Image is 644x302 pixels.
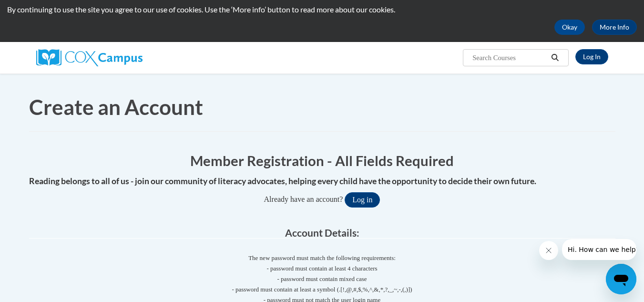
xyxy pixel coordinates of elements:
span: Account Details: [285,227,359,239]
a: More Info [592,20,637,35]
span: Already have an account? [264,195,343,203]
iframe: Button to launch messaging window [606,264,636,294]
h4: Reading belongs to all of us - join our community of literacy advocates, helping every child have... [29,175,615,187]
iframe: Close message [539,241,558,260]
input: Search Courses [471,52,548,63]
span: Create an Account [29,94,203,119]
button: Search [548,52,562,63]
img: Cox Campus [36,49,143,66]
button: Log in [345,192,380,208]
span: Hi. How can we help? [6,7,77,14]
iframe: Message from company [562,239,636,260]
button: Okay [554,20,585,35]
a: Log In [575,49,608,64]
span: The new password must match the following requirements: [248,254,396,261]
h1: Member Registration - All Fields Required [29,151,615,170]
p: By continuing to use the site you agree to our use of cookies. Use the ‘More info’ button to read... [7,4,637,15]
a: Cox Campus [36,53,143,61]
